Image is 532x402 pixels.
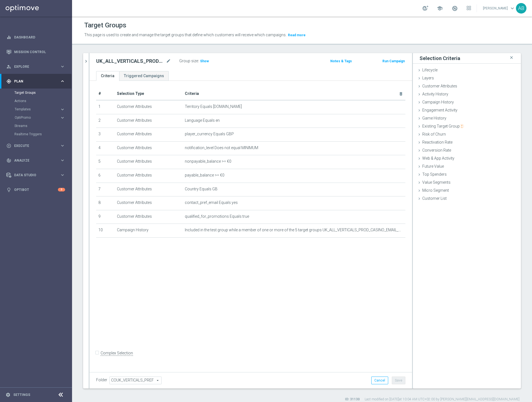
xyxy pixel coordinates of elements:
[14,107,65,111] button: Templates keyboard_arrow_right
[6,188,65,192] div: lightbulb Optibot 3
[185,132,234,136] span: player_currency Equals GBP
[509,5,515,11] span: keyboard_arrow_down
[6,182,65,197] div: Optibot
[14,105,71,113] div: Templates
[6,64,11,69] i: person_search
[6,30,65,45] div: Dashboard
[6,35,11,40] i: equalizer
[287,32,306,38] button: Read more
[96,128,115,142] td: 3
[6,187,11,192] i: lightbulb
[115,210,183,224] td: Customer Attributes
[185,187,218,191] span: Country Equals GB
[115,155,183,169] td: Customer Attributes
[6,144,65,148] button: play_circle_outline Execute keyboard_arrow_right
[83,59,89,64] i: chevron_right
[14,65,60,68] span: Explore
[115,196,183,210] td: Customer Attributes
[6,50,65,54] button: Mission Control
[13,393,30,396] a: Settings
[119,71,169,81] a: Triggered Campaigns
[58,188,65,191] div: 3
[96,224,115,238] td: 10
[422,84,457,88] span: Customer Attributes
[15,116,54,119] span: OptiPromo
[437,5,443,11] span: school
[60,107,65,112] i: keyboard_arrow_right
[96,196,115,210] td: 8
[14,45,65,59] a: Mission Control
[6,173,60,178] div: Data Studio
[14,30,65,45] a: Dashboard
[84,33,287,37] span: This page is used to create and manage the target groups that define which customers will receive...
[14,90,58,95] a: Target Groups
[6,79,60,84] div: Plan
[83,53,89,69] button: chevron_right
[6,158,11,163] i: track_changes
[200,59,209,63] span: Show
[422,196,447,201] span: Customer List
[14,99,58,103] a: Actions
[96,378,107,382] label: Folder
[422,156,454,160] span: Web & App Activity
[14,132,58,136] a: Realtime Triggers
[185,200,238,205] span: contact_pref_email Equals yes
[96,141,115,155] td: 4
[6,143,60,148] div: Execute
[14,159,60,162] span: Analyze
[6,35,65,40] button: equalizer Dashboard
[14,130,71,138] div: Realtime Triggers
[392,377,405,384] button: Save
[96,71,119,81] a: Criteria
[14,80,60,83] span: Plan
[422,164,444,168] span: Future Value
[96,183,115,196] td: 7
[14,89,71,97] div: Target Groups
[14,144,60,147] span: Execute
[422,124,464,128] span: Existing Target Group
[185,146,258,150] span: notification_level Does not equal MINIMUM
[96,169,115,183] td: 6
[60,64,65,69] i: keyboard_arrow_right
[6,158,65,163] button: track_changes Analyze keyboard_arrow_right
[115,114,183,128] td: Customer Attributes
[185,118,220,123] span: Language Equals en
[198,59,199,63] label: :
[6,173,65,177] div: Data Studio keyboard_arrow_right
[6,79,11,84] i: gps_fixed
[14,113,71,122] div: OptiPromo
[15,108,60,111] div: Templates
[516,3,526,14] div: AB
[60,79,65,84] i: keyboard_arrow_right
[422,92,448,96] span: Activity History
[185,104,242,109] span: Territory Equals [DOMAIN_NAME]
[14,173,60,177] span: Data Studio
[179,59,198,63] label: Group size
[330,58,352,64] button: Notes & Tags
[60,172,65,178] i: keyboard_arrow_right
[6,79,65,84] button: gps_fixed Plan keyboard_arrow_right
[185,228,403,232] span: Included in the test group while a member of one or more of the 5 target groups UK_ALL_VERTICALS_...
[422,116,446,120] span: Game History
[422,140,452,144] span: Reactivation Rate
[371,377,388,384] button: Cancel
[14,115,65,120] button: OptiPromo keyboard_arrow_right
[185,91,199,96] span: Criteria
[6,64,60,69] div: Explore
[6,158,60,163] div: Analyze
[96,87,115,100] th: #
[482,4,516,12] a: [PERSON_NAME]keyboard_arrow_down
[60,115,65,120] i: keyboard_arrow_right
[115,141,183,155] td: Customer Attributes
[345,397,360,402] label: ID: 31130
[96,100,115,114] td: 1
[166,58,171,64] i: mode_edit
[422,100,454,104] span: Campaign History
[382,58,405,64] button: Run Campaign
